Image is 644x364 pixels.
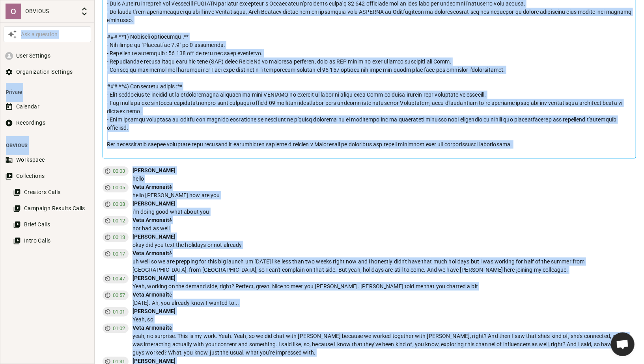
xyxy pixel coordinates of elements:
div: 01:01 [103,307,129,317]
button: Intro Calls [11,233,91,248]
div: i'm doing good what about you [133,208,637,216]
div: 00:17 [103,249,129,259]
span: 00:03 [110,167,129,175]
div: 00:05 [103,183,129,192]
button: User Settings [4,49,91,63]
button: Organization Settings [4,65,91,79]
span: 01:01 [110,308,129,316]
button: Recordings [4,116,91,130]
div: Veta Armonaitė [133,324,637,332]
div: [PERSON_NAME] [133,274,637,282]
li: OBVIOUS [4,138,91,153]
button: Collections [4,169,91,183]
span: 00:47 [110,275,129,283]
div: O [6,4,21,19]
div: Veta Armonaitė [133,216,637,224]
div: [PERSON_NAME] [133,233,637,241]
div: yeah, no surprise. This is my work. Yeah. Yeah, so we did chat with [PERSON_NAME] because we work... [133,332,637,357]
div: Veta Armonaitė [133,291,637,299]
div: Veta Armonaitė [133,183,637,191]
div: [PERSON_NAME] [133,166,637,175]
div: Yeah, working on the demand side, right? Perfect, great. Nice to meet you [PERSON_NAME]. [PERSON_... [133,282,637,291]
button: Workspace [4,153,91,167]
div: okay did you text the holidays or not already [133,241,637,249]
div: uh well so we are prepping for this big launch um [DATE] like less than two weeks right now and i... [133,258,637,274]
div: [PERSON_NAME] [133,200,637,208]
div: hello [PERSON_NAME] how are you [133,191,637,200]
div: Ask a question [19,30,89,39]
span: 00:05 [110,184,129,192]
div: 00:08 [103,200,129,209]
button: Brief Calls [11,217,91,232]
div: [DATE]. Ah, you already know I wanted to... [133,299,637,307]
div: 00:13 [103,233,129,242]
div: Veta Armonaitė [133,249,637,258]
div: 00:57 [103,291,129,300]
div: hello [133,175,637,183]
div: 00:47 [103,274,129,284]
div: 01:02 [103,324,129,333]
span: 00:13 [110,233,129,241]
span: 00:57 [110,291,129,299]
div: 00:03 [103,166,129,176]
button: Calendar [4,99,91,114]
span: 01:02 [110,325,129,332]
span: 00:12 [110,217,129,225]
button: Campaign Results Calls [11,201,91,216]
div: 00:12 [103,216,129,226]
span: 00:17 [110,250,129,258]
div: [PERSON_NAME] [133,307,637,315]
p: OBVIOUS [25,7,77,15]
button: Awesile Icon [6,28,19,41]
div: Ouvrir le chat [611,332,635,356]
li: Private [4,85,91,99]
button: Creators Calls [11,185,91,200]
div: not bad as well [133,224,637,233]
span: 00:08 [110,200,129,208]
div: Yeah, so [133,315,637,324]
